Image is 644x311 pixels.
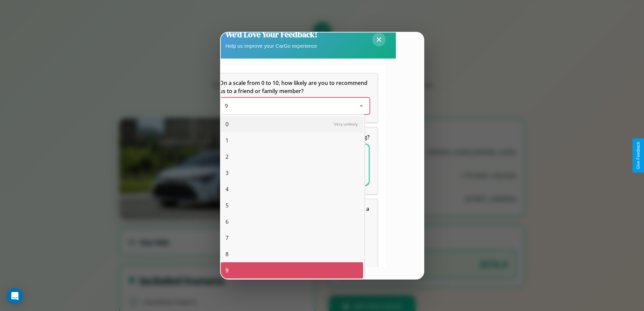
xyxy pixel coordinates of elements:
div: 10 [221,279,363,295]
span: 8 [225,250,229,258]
span: 3 [225,169,229,177]
h2: We'd Love Your Feedback! [225,29,317,40]
div: 2 [221,149,363,165]
div: Give Feedback [636,142,641,169]
div: On a scale from 0 to 10, how likely are you to recommend us to a friend or family member? [211,73,378,122]
div: 4 [221,181,363,197]
span: 6 [225,218,229,226]
span: 7 [225,234,229,242]
div: On a scale from 0 to 10, how likely are you to recommend us to a friend or family member? [219,98,369,114]
span: Which of the following features do you value the most in a vehicle? [219,205,371,221]
div: 7 [221,230,363,246]
p: Help us improve your CarGo experience [225,41,317,50]
span: 9 [225,266,229,274]
div: 3 [221,165,363,181]
div: Open Intercom Messenger [7,288,23,304]
div: 9 [221,262,363,279]
span: 4 [225,185,229,193]
span: 1 [225,136,229,145]
span: What can we do to make your experience more satisfying? [219,133,369,141]
div: 0 [221,116,363,132]
div: 5 [221,197,363,214]
div: 6 [221,214,363,230]
div: 8 [221,246,363,262]
span: 2 [225,153,229,161]
span: 9 [225,102,228,110]
span: 0 [225,120,229,128]
div: 1 [221,132,363,149]
span: On a scale from 0 to 10, how likely are you to recommend us to a friend or family member? [219,79,369,95]
span: 5 [225,201,229,209]
span: Very unlikely [334,121,358,127]
h5: On a scale from 0 to 10, how likely are you to recommend us to a friend or family member? [219,79,369,95]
